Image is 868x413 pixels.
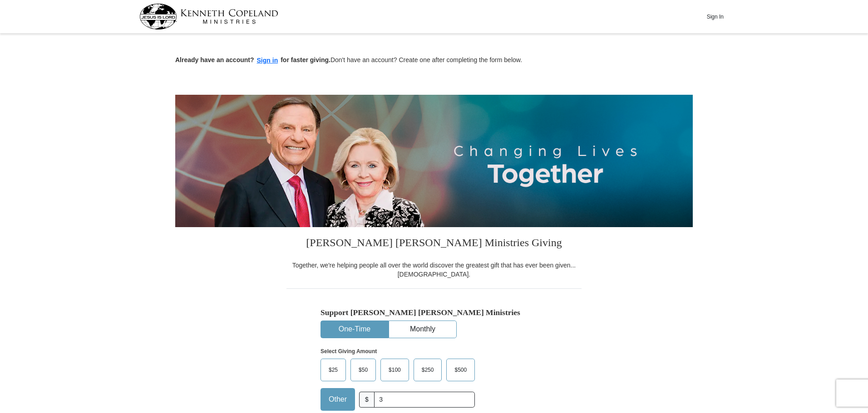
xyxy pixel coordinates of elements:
[175,55,693,66] p: Don't have an account? Create one after completing the form below.
[324,393,351,406] span: Other
[384,363,405,377] span: $100
[417,363,439,377] span: $250
[374,392,475,408] input: Other Amount
[139,4,278,29] img: kcm-header-logo.svg
[701,10,729,24] button: Sign In
[359,392,375,408] span: $
[286,227,582,261] h3: [PERSON_NAME] [PERSON_NAME] Ministries Giving
[321,348,377,355] strong: Select Giving Amount
[389,321,456,338] button: Monthly
[321,308,547,317] h5: Support [PERSON_NAME] [PERSON_NAME] Ministries
[286,261,582,279] div: Together, we're helping people all over the world discover the greatest gift that has ever been g...
[254,55,281,66] button: Sign in
[324,363,342,377] span: $25
[321,321,388,338] button: One-Time
[354,363,372,377] span: $50
[175,56,330,63] strong: Already have an account? for faster giving.
[450,363,471,377] span: $500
